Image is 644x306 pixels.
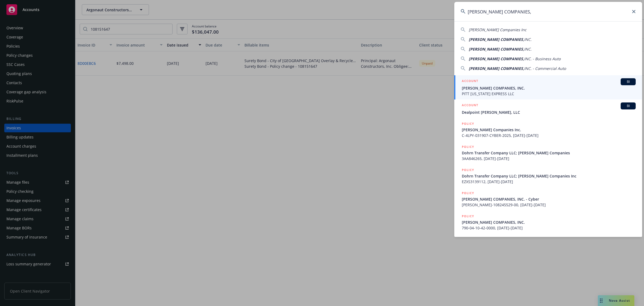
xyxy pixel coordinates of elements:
[462,219,636,225] span: [PERSON_NAME] COMPANIES, INC.
[462,78,478,85] h5: ACCOUNT
[524,37,532,42] span: INC.
[462,225,636,231] span: 790-04-10-42-0000, [DATE]-[DATE]
[454,99,642,118] a: ACCOUNTBIDealpoint [PERSON_NAME], LLC
[524,56,561,61] span: INC. - Business Auto
[462,127,636,133] span: [PERSON_NAME] Companies Inc.
[469,66,524,71] span: [PERSON_NAME] COMPANIES,
[462,214,474,219] h5: POLICY
[454,141,642,164] a: POLICYDohrn Transfer Company LLC; [PERSON_NAME] Companies3AA846265, [DATE]-[DATE]
[462,150,636,156] span: Dohrn Transfer Company LLC; [PERSON_NAME] Companies
[462,121,474,126] h5: POLICY
[462,85,636,91] span: [PERSON_NAME] COMPANIES, INC.
[462,133,636,138] span: C-4LPY-031907-CYBER-2025, [DATE]-[DATE]
[462,156,636,161] span: 3AA846265, [DATE]-[DATE]
[462,202,636,208] span: [PERSON_NAME]-108245529-00, [DATE]-[DATE]
[462,144,474,150] h5: POLICY
[469,37,524,42] span: [PERSON_NAME] COMPANIES,
[524,47,532,52] span: INC.
[469,27,526,32] span: [PERSON_NAME] Companies Inc
[462,196,636,202] span: [PERSON_NAME] COMPANIES, INC. - Cyber
[454,2,642,21] input: Search...
[469,56,524,61] span: [PERSON_NAME] COMPANIES,
[454,211,642,234] a: POLICY[PERSON_NAME] COMPANIES, INC.790-04-10-42-0000, [DATE]-[DATE]
[469,47,524,52] span: [PERSON_NAME] COMPANIES,
[454,164,642,187] a: POLICYDohrn Transfer Company LLC; [PERSON_NAME] Companies IncEZXS3139112, [DATE]-[DATE]
[462,179,636,184] span: EZXS3139112, [DATE]-[DATE]
[623,79,634,84] span: BI
[524,66,566,71] span: INC. - Commercial Auto
[454,118,642,141] a: POLICY[PERSON_NAME] Companies Inc.C-4LPY-031907-CYBER-2025, [DATE]-[DATE]
[462,173,636,179] span: Dohrn Transfer Company LLC; [PERSON_NAME] Companies Inc
[623,104,634,108] span: BI
[462,102,478,109] h5: ACCOUNT
[462,167,474,173] h5: POLICY
[462,109,636,115] span: Dealpoint [PERSON_NAME], LLC
[454,75,642,99] a: ACCOUNTBI[PERSON_NAME] COMPANIES, INC.PITT [US_STATE] EXPRESS LLC
[454,187,642,211] a: POLICY[PERSON_NAME] COMPANIES, INC. - Cyber[PERSON_NAME]-108245529-00, [DATE]-[DATE]
[462,190,474,196] h5: POLICY
[462,91,636,97] span: PITT [US_STATE] EXPRESS LLC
